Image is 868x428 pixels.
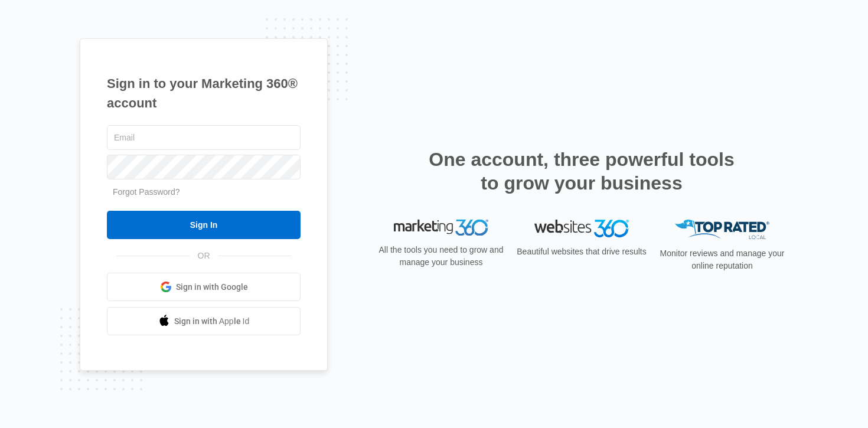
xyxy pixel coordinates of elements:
[176,281,248,293] span: Sign in with Google
[107,211,301,239] input: Sign In
[515,246,648,258] p: Beautiful websites that drive results
[394,220,488,236] img: Marketing 360
[375,244,507,269] p: All the tools you need to grow and manage your business
[107,273,301,301] a: Sign in with Google
[425,148,738,195] h2: One account, three powerful tools to grow your business
[534,220,629,237] img: Websites 360
[107,125,301,150] input: Email
[107,307,301,335] a: Sign in with Apple Id
[656,247,788,272] p: Monitor reviews and manage your online reputation
[675,220,769,239] img: Top Rated Local
[107,74,301,113] h1: Sign in to your Marketing 360® account
[113,187,180,197] a: Forgot Password?
[190,250,218,262] span: OR
[174,315,250,328] span: Sign in with Apple Id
